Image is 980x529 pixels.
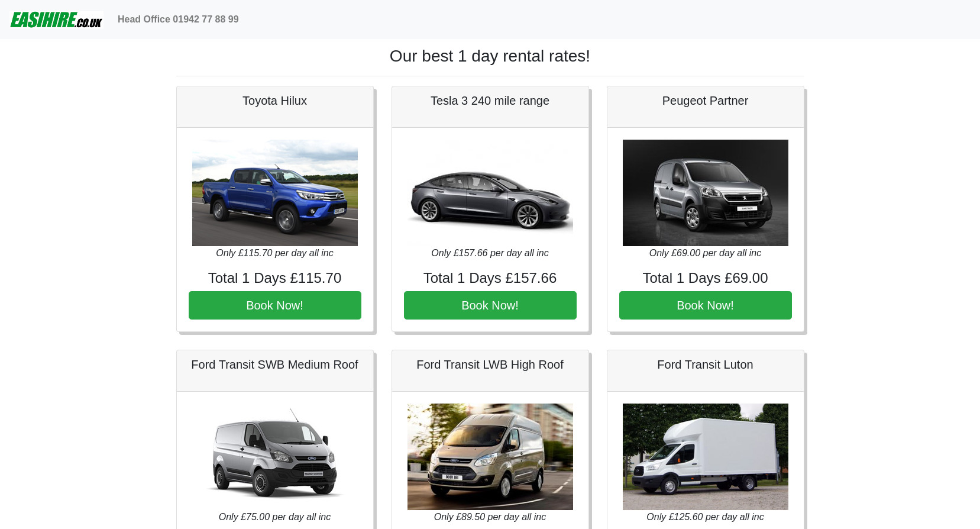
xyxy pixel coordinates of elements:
[192,140,358,246] img: Toyota Hilux
[189,357,361,372] h5: Ford Transit SWB Medium Roof
[219,512,331,522] i: Only £75.00 per day all inc
[619,291,792,320] button: Book Now!
[649,248,761,258] i: Only £69.00 per day all inc
[189,291,361,320] button: Book Now!
[192,404,358,510] img: Ford Transit SWB Medium Roof
[407,404,573,510] img: Ford Transit LWB High Roof
[619,93,792,108] h5: Peugeot Partner
[646,512,764,522] i: Only £125.60 per day all inc
[9,8,104,31] img: easihire_logo_small.png
[404,357,577,372] h5: Ford Transit LWB High Roof
[189,270,361,287] h4: Total 1 Days £115.70
[189,93,361,108] h5: Toyota Hilux
[619,270,792,287] h4: Total 1 Days £69.00
[434,512,546,522] i: Only £89.50 per day all inc
[404,270,577,287] h4: Total 1 Days £157.66
[407,140,573,246] img: Tesla 3 240 mile range
[176,46,804,66] h1: Our best 1 day rental rates!
[619,357,792,372] h5: Ford Transit Luton
[113,8,244,31] a: Head Office 01942 77 88 99
[623,404,788,510] img: Ford Transit Luton
[216,248,333,258] i: Only £115.70 per day all inc
[404,93,577,108] h5: Tesla 3 240 mile range
[431,248,548,258] i: Only £157.66 per day all inc
[118,14,239,24] b: Head Office 01942 77 88 99
[623,140,788,246] img: Peugeot Partner
[404,291,577,320] button: Book Now!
